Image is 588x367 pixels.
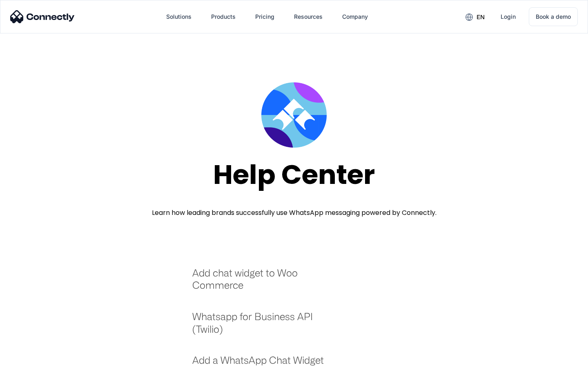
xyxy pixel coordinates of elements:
[213,160,375,190] div: Help Center
[477,11,485,23] div: en
[529,7,578,26] a: Book a demo
[249,7,281,27] a: Pricing
[8,353,49,364] aside: Language selected: English
[152,208,437,218] div: Learn how leading brands successfully use WhatsApp messaging powered by Connectly.
[342,11,368,22] div: Company
[10,10,75,23] img: Connectly Logo
[192,267,335,300] a: Add chat widget to Woo Commerce
[294,11,323,22] div: Resources
[166,11,192,22] div: Solutions
[211,11,236,22] div: Products
[192,310,335,343] a: Whatsapp for Business API (Twilio)
[255,11,274,22] div: Pricing
[501,11,516,22] div: Login
[494,7,522,27] a: Login
[16,353,49,364] ul: Language list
